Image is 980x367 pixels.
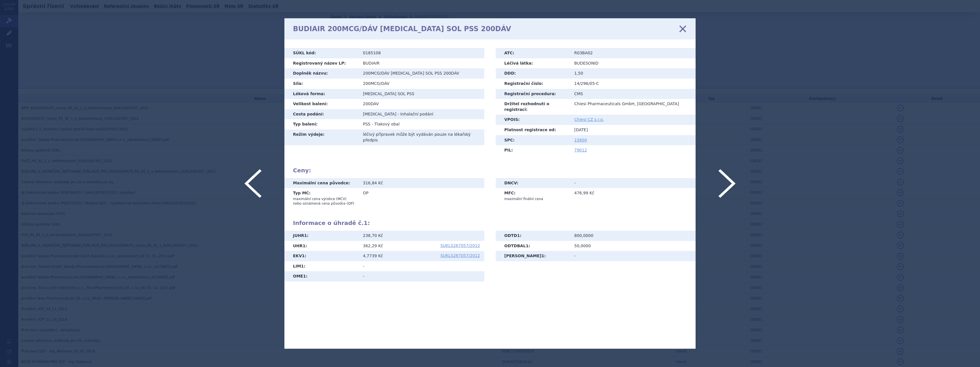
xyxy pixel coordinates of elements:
th: DNCV: [496,178,570,188]
td: 200MCG/DÁV [MEDICAL_DATA] SOL PSS 200DÁV [359,68,484,79]
td: [DATE] [570,125,696,135]
span: Inhalační podání [400,112,433,116]
td: 800,0000 [570,231,696,241]
span: 1 [526,244,529,248]
span: [MEDICAL_DATA] [363,112,396,116]
td: 476,99 Kč [570,188,696,204]
td: Chiesi Pharmaceuticals GmbH, [GEOGRAPHIC_DATA] [570,99,696,115]
span: 1 [303,244,306,248]
td: R03BA02 [570,48,696,58]
span: 362,29 Kč [363,244,383,248]
span: - [372,122,373,126]
a: SUKLS267057/2012 [440,244,480,248]
th: Platnost registrace od: [496,125,570,135]
span: 1 [303,274,306,278]
th: OME : [284,271,359,282]
th: Síla: [284,79,359,89]
th: Registrační číslo: [496,79,570,89]
th: Typ MC: [284,188,359,208]
td: 0185108 [359,48,484,58]
th: PIL: [496,145,570,155]
th: JUHR : [284,231,359,241]
span: 1 [301,264,304,268]
th: EKV : [284,251,359,261]
th: [PERSON_NAME] : [496,251,570,261]
th: Cesta podání: [284,109,359,119]
th: VPOIS: [496,115,570,125]
h2: Informace o úhradě č. : [293,220,687,226]
th: Držitel rozhodnutí o registraci: [496,99,570,115]
td: - [359,271,484,282]
th: SPC: [496,135,570,145]
span: Tlakový obal [374,122,399,126]
td: OP [359,188,484,208]
th: Velikost balení: [284,99,359,109]
th: Režim výdeje: [284,129,359,145]
a: zavřít [678,25,687,33]
td: - [570,178,696,188]
td: 1,50 [570,68,696,79]
th: ODTD : [496,231,570,241]
th: Registrační procedura: [496,89,570,99]
span: 1 [364,220,368,226]
h1: BUDIAIR 200MCG/DÁV [MEDICAL_DATA] SOL PSS 200DÁV [293,25,511,33]
span: 1 [302,254,305,258]
a: Chiesi CZ s.r.o. [574,117,604,122]
th: Registrovaný název LP: [284,58,359,69]
td: léčivý přípravek může být vydáván pouze na lékařský předpis [359,129,484,145]
span: 1 [304,233,307,238]
th: DDD: [496,68,570,79]
td: CMS [570,89,696,99]
th: ODTDBAL : [496,241,570,251]
a: 15600 [574,138,587,142]
th: Doplněk názvu: [284,68,359,79]
th: Maximální cena původce: [284,178,359,188]
p: maximální cena výrobce (MCV) nebo oznámená cena původce (OP) [293,197,354,206]
th: Léčivá látka: [496,58,570,69]
span: - [397,112,399,116]
span: PSS [363,122,370,126]
a: SUKLS267057/2012 [440,254,480,258]
th: ATC: [496,48,570,58]
th: MFC: [496,188,570,204]
h2: Ceny: [293,167,687,174]
th: Typ balení: [284,119,359,129]
span: 4,7739 Kč [363,254,383,258]
td: 14/296/05-C [570,79,696,89]
th: Léková forma: [284,89,359,99]
th: SÚKL kód: [284,48,359,58]
span: 1 [541,254,544,258]
td: 50,0000 [570,241,696,251]
td: 200MCG/DÁV [359,79,484,89]
td: BUDIAIR [359,58,484,69]
a: 79012 [574,148,587,152]
p: maximální finální cena [504,197,566,201]
th: LIM : [284,261,359,272]
td: - [359,261,484,272]
td: BUDESONID [570,58,696,69]
td: 200DÁV [359,99,484,109]
th: UHR : [284,241,359,251]
span: 316,84 Kč [363,181,383,185]
td: 238,70 Kč [359,231,484,241]
td: [MEDICAL_DATA] SOL PSS [359,89,484,99]
td: - [570,251,696,261]
span: 1 [517,233,520,238]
